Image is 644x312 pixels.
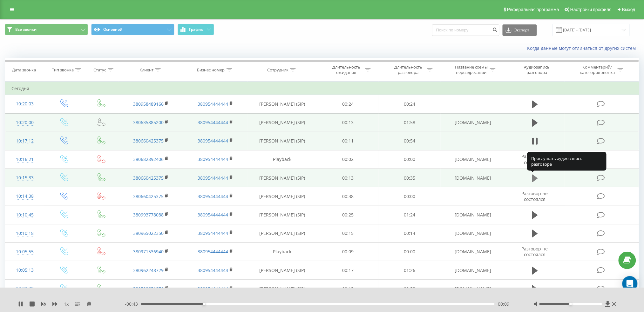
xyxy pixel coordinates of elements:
a: 380954444444 [198,230,228,236]
td: [DOMAIN_NAME] [441,150,505,169]
div: Дата звонка [12,67,36,73]
td: 00:02 [317,150,379,169]
td: 00:00 [379,150,441,169]
a: 380954444444 [198,249,228,255]
td: 00:58 [379,280,441,298]
td: 01:26 [379,261,441,280]
a: 380635885200 [133,119,164,125]
td: 00:13 [317,169,379,187]
button: Основной [91,24,174,35]
a: 380682892406 [133,156,164,162]
td: 00:15 [317,280,379,298]
td: 01:24 [379,206,441,224]
td: [DOMAIN_NAME] [441,261,505,280]
td: 00:00 [379,187,441,206]
td: [PERSON_NAME] (SIP) [247,169,317,187]
td: 00:24 [379,95,441,113]
td: [DOMAIN_NAME] [441,113,505,132]
td: 00:11 [317,132,379,150]
a: 380954444444 [198,138,228,144]
span: Разговор не состоялся [522,153,548,165]
td: 00:13 [317,113,379,132]
div: Прослушать аудиозапись разговора [527,152,607,171]
div: Сотрудник [267,67,288,73]
td: Playback [247,242,317,261]
td: [PERSON_NAME] (SIP) [247,95,317,113]
a: 380954444444 [198,156,228,162]
td: [DOMAIN_NAME] [441,242,505,261]
input: Поиск по номеру [432,24,499,36]
div: Accessibility label [570,303,572,305]
div: Бизнес номер [197,67,225,73]
a: 380954444444 [198,267,228,273]
td: 00:25 [317,206,379,224]
td: 00:15 [317,224,379,242]
a: 380958489166 [133,101,164,107]
div: Длительность ожидания [329,64,363,75]
td: 00:17 [317,261,379,280]
div: 10:10:18 [11,227,38,240]
a: 380660425375 [133,175,164,181]
td: 00:54 [379,132,441,150]
div: 10:10:45 [11,209,38,221]
span: 1 x [64,301,69,307]
span: Все звонки [15,27,37,32]
div: 10:05:13 [11,264,38,276]
button: График [178,24,214,35]
td: [PERSON_NAME] (SIP) [247,187,317,206]
div: Аудиозапись разговора [516,64,558,75]
td: Playback [247,150,317,169]
span: Разговор не состоялся [522,246,548,257]
a: 380660425375 [133,138,164,144]
div: 10:16:21 [11,153,38,166]
td: 00:09 [317,242,379,261]
div: 10:20:00 [11,116,38,129]
span: Настройки профиля [570,7,612,12]
div: 10:14:38 [11,190,38,202]
a: 380954444444 [198,286,228,292]
a: 380965022350 [133,230,164,236]
td: 01:58 [379,113,441,132]
td: [DOMAIN_NAME] [441,224,505,242]
button: Все звонки [5,24,88,35]
div: Open Intercom Messenger [622,276,638,291]
div: Тип звонка [52,67,74,73]
a: 380502651876 [133,286,164,292]
div: 10:20:03 [11,98,38,110]
a: 380962248729 [133,267,164,273]
td: 00:00 [379,242,441,261]
a: 380954444444 [198,119,228,125]
span: Разговор не состоялся [522,190,548,202]
a: 380954444444 [198,175,228,181]
span: Реферальная программа [507,7,559,12]
div: 10:05:55 [11,246,38,258]
span: - 00:43 [125,301,141,307]
button: Экспорт [503,24,537,36]
a: 380954444444 [198,212,228,218]
td: [PERSON_NAME] (SIP) [247,132,317,150]
span: График [189,27,203,32]
td: 00:24 [317,95,379,113]
td: [DOMAIN_NAME] [441,169,505,187]
div: Accessibility label [203,303,205,305]
div: 10:03:32 [11,282,38,295]
td: [PERSON_NAME] (SIP) [247,280,317,298]
div: Комментарий/категория звонка [579,64,616,75]
td: 00:35 [379,169,441,187]
a: 380971536940 [133,249,164,255]
td: 00:14 [379,224,441,242]
span: 00:09 [498,301,509,307]
td: [PERSON_NAME] (SIP) [247,224,317,242]
a: Когда данные могут отличаться от других систем [527,45,639,51]
div: Название схемы переадресации [454,64,488,75]
div: Статус [93,67,106,73]
td: [DOMAIN_NAME] [441,206,505,224]
a: 380954444444 [198,101,228,107]
div: Длительность разговора [391,64,425,75]
td: [PERSON_NAME] (SIP) [247,206,317,224]
div: 10:17:12 [11,135,38,147]
a: 380954444444 [198,193,228,199]
a: 380660425375 [133,193,164,199]
td: Сегодня [5,82,639,95]
td: [DOMAIN_NAME] [441,280,505,298]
